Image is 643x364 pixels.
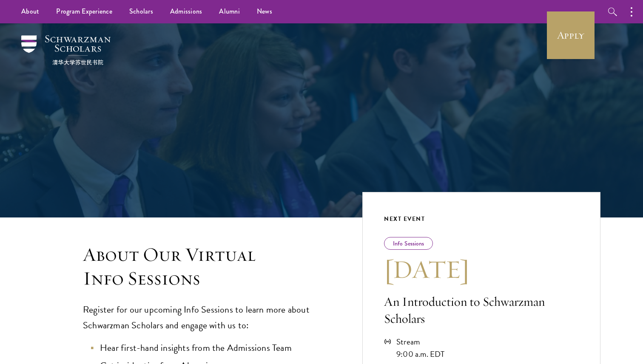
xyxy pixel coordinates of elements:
img: Schwarzman Scholars [21,35,111,65]
h3: About Our Virtual Info Sessions [83,243,328,291]
div: Info Sessions [384,237,433,250]
li: Hear first-hand insights from the Admissions Team [91,340,328,356]
div: Stream [396,336,445,348]
div: Next Event [384,214,579,224]
a: Apply [547,11,595,59]
p: An Introduction to Schwarzman Scholars [384,293,579,327]
div: 9:00 a.m. EDT [396,348,445,360]
p: Register for our upcoming Info Sessions to learn more about Schwarzman Scholars and engage with u... [83,302,328,333]
h3: [DATE] [384,254,579,285]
